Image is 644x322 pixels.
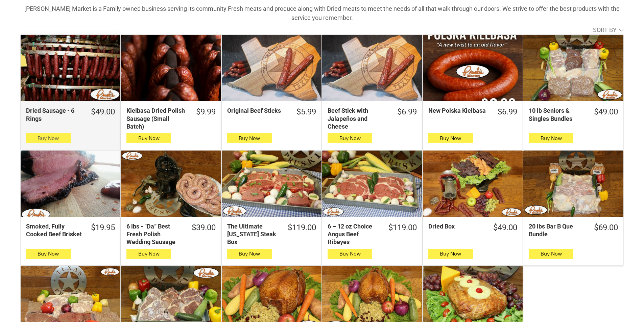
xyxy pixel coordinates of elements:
div: $49.00 [594,107,618,117]
a: $49.00Dried Box [423,222,523,233]
button: Buy Now [26,249,71,259]
div: $5.99 [296,107,316,117]
div: $119.00 [388,222,417,233]
span: Buy Now [239,250,260,257]
a: $119.00The Ultimate [US_STATE] Steak Box [222,222,321,246]
button: Buy Now [428,133,473,143]
a: $39.006 lbs - “Da” Best Fresh Polish Wedding Sausage [121,222,221,246]
strong: [PERSON_NAME] Market is a Family owned business serving its community Fresh meats and produce alo... [24,5,620,21]
div: $49.00 [493,222,517,233]
button: Buy Now [26,133,71,143]
a: $69.0020 lbs Bar B Que Bundle [523,222,623,238]
a: New Polska Kielbasa [423,35,523,101]
a: $5.99Original Beef Sticks [222,107,321,117]
div: $119.00 [288,222,316,233]
a: $119.006 – 12 oz Choice Angus Beef Ribeyes [322,222,422,246]
a: Original Beef Sticks [222,35,321,101]
div: Kielbasa Dried Polish Sausage (Small Batch) [126,107,187,130]
a: Smoked, Fully Cooked Beef Brisket [21,151,120,217]
span: Buy Now [239,135,260,141]
a: $49.00Dried Sausage - 6 Rings [21,107,120,123]
a: Dried Box [423,151,523,217]
div: The Ultimate [US_STATE] Steak Box [227,222,279,246]
span: Buy Now [339,135,361,141]
a: $6.99New Polska Kielbasa [423,107,523,117]
button: Buy Now [328,133,372,143]
button: Buy Now [529,249,573,259]
div: Original Beef Sticks [227,107,288,114]
button: Buy Now [126,133,171,143]
span: Buy Now [138,250,160,257]
button: Buy Now [126,249,171,259]
span: Buy Now [138,135,160,141]
a: 20 lbs Bar B Que Bundle [523,151,623,217]
span: Buy Now [440,135,461,141]
a: The Ultimate Texas Steak Box [222,151,321,217]
a: $19.95Smoked, Fully Cooked Beef Brisket [21,222,120,238]
div: 6 – 12 oz Choice Angus Beef Ribeyes [328,222,379,246]
a: $49.0010 lb Seniors & Singles Bundles [523,107,623,123]
button: Buy Now [227,133,272,143]
div: Dried Box [428,222,484,230]
a: $6.99Beef Stick with Jalapeños and Cheese [322,107,422,130]
span: Buy Now [440,250,461,257]
a: Kielbasa Dried Polish Sausage (Small Batch) [121,35,221,101]
div: $6.99 [397,107,417,117]
div: Beef Stick with Jalapeños and Cheese [328,107,388,130]
span: Buy Now [38,135,59,141]
button: Buy Now [328,249,372,259]
div: $9.99 [196,107,216,117]
a: 10 lb Seniors &amp; Singles Bundles [523,35,623,101]
div: Smoked, Fully Cooked Beef Brisket [26,222,82,238]
span: Buy Now [541,250,562,257]
span: Buy Now [339,250,361,257]
button: Buy Now [227,249,272,259]
div: 20 lbs Bar B Que Bundle [529,222,585,238]
div: Dried Sausage - 6 Rings [26,107,82,123]
div: $69.00 [594,222,618,233]
div: $6.99 [498,107,517,117]
div: $39.00 [192,222,216,233]
div: $49.00 [91,107,115,117]
div: 6 lbs - “Da” Best Fresh Polish Wedding Sausage [126,222,183,246]
button: Buy Now [428,249,473,259]
div: $19.95 [91,222,115,233]
div: New Polska Kielbasa [428,107,489,114]
a: 6 lbs - “Da” Best Fresh Polish Wedding Sausage [121,151,221,217]
a: Dried Sausage - 6 Rings [21,35,120,101]
button: Buy Now [529,133,573,143]
div: 10 lb Seniors & Singles Bundles [529,107,585,123]
a: $9.99Kielbasa Dried Polish Sausage (Small Batch) [121,107,221,130]
span: Buy Now [38,250,59,257]
a: Beef Stick with Jalapeños and Cheese [322,35,422,101]
span: Buy Now [541,135,562,141]
a: 6 – 12 oz Choice Angus Beef Ribeyes [322,151,422,217]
